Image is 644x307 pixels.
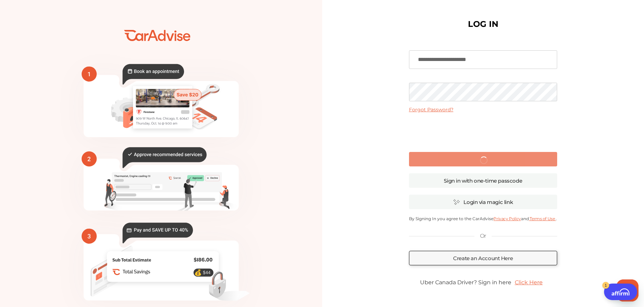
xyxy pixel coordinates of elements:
[431,118,535,145] iframe: reCAPTCHA
[493,216,521,221] a: Privacy Policy
[480,232,486,240] p: Or
[409,173,557,188] a: Sign in with one-time passcode
[409,195,557,209] a: Login via magic link
[194,269,202,276] text: 💰
[468,21,498,28] h1: LOG IN
[409,251,557,265] a: Create an Account Here
[453,199,460,205] img: magic_icon.32c66aac.svg
[529,216,556,221] a: Terms of Use
[511,276,546,289] a: Click Here
[616,279,638,301] iframe: Button to launch messaging window
[420,279,511,286] span: Uber Canada Driver? Sign in here
[409,106,453,113] a: Forgot Password?
[409,216,557,221] p: By Signing In you agree to the CarAdvise and .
